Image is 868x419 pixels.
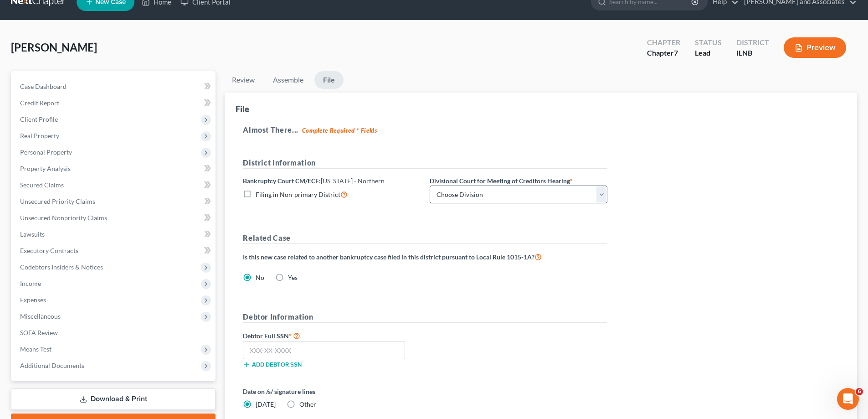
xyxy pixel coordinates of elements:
[256,274,264,281] span: No
[647,37,680,48] div: Chapter
[13,95,216,111] a: Credit Report
[695,37,722,48] div: Status
[321,177,385,185] span: [US_STATE] - Northern
[243,176,385,186] label: Bankruptcy Court CM/ECF:
[736,48,769,58] div: ILNB
[856,388,863,395] span: 6
[430,176,573,186] label: Divisional Court for Meeting of Creditors Hearing
[20,230,45,238] span: Lawsuits
[314,71,344,89] a: File
[256,400,276,408] span: [DATE]
[20,148,72,156] span: Personal Property
[11,388,216,410] a: Download & Print
[302,127,377,134] strong: Complete Required * Fields
[13,160,216,177] a: Property Analysis
[266,71,311,89] a: Assemble
[20,312,61,320] span: Miscellaneous
[695,48,722,58] div: Lead
[243,251,542,262] label: Is this new case related to another bankruptcy case filed in this district pursuant to Local Rule...
[13,243,216,259] a: Executory Contracts
[243,233,607,244] h5: Related Case
[225,71,262,89] a: Review
[13,177,216,193] a: Secured Claims
[20,132,59,140] span: Real Property
[20,345,51,353] span: Means Test
[243,157,607,169] h5: District Information
[20,197,95,205] span: Unsecured Priority Claims
[20,296,46,304] span: Expenses
[288,274,298,281] span: Yes
[20,279,41,287] span: Income
[243,341,405,359] input: XXX-XX-XXXX
[238,330,425,341] label: Debtor Full SSN
[20,83,67,90] span: Case Dashboard
[674,48,678,57] span: 7
[11,41,97,54] span: [PERSON_NAME]
[20,181,64,189] span: Secured Claims
[13,210,216,226] a: Unsecured Nonpriority Claims
[736,37,769,48] div: District
[20,165,71,172] span: Property Analysis
[236,103,249,114] div: File
[243,387,421,396] label: Date on /s/ signature lines
[243,124,839,135] h5: Almost There...
[13,193,216,210] a: Unsecured Priority Claims
[13,325,216,341] a: SOFA Review
[647,48,680,58] div: Chapter
[20,362,84,369] span: Additional Documents
[20,329,58,336] span: SOFA Review
[20,214,107,222] span: Unsecured Nonpriority Claims
[20,99,59,107] span: Credit Report
[784,37,846,58] button: Preview
[20,263,103,271] span: Codebtors Insiders & Notices
[13,226,216,243] a: Lawsuits
[243,311,607,323] h5: Debtor Information
[299,400,316,408] span: Other
[20,247,78,254] span: Executory Contracts
[20,115,58,123] span: Client Profile
[243,361,302,368] button: Add debtor SSN
[256,191,340,198] span: Filing in Non-primary District
[837,388,859,410] iframe: Intercom live chat
[13,78,216,95] a: Case Dashboard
